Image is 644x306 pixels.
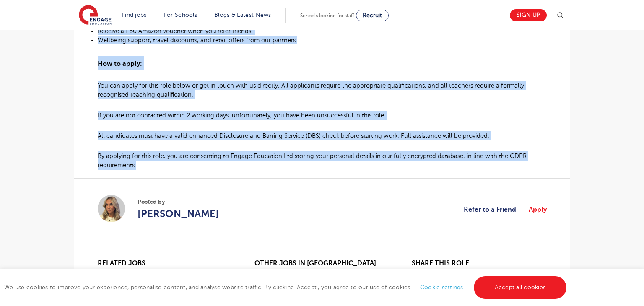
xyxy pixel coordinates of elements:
a: Accept all cookies [474,276,567,299]
h2: Related jobs [98,259,232,267]
span: How to apply: [98,60,142,67]
a: For Schools [164,12,197,18]
a: Sign up [510,9,547,21]
span: By applying for this role, you are consenting to Engage Education Ltd storing your personal detai... [98,153,527,169]
h2: Other jobs in [GEOGRAPHIC_DATA] [254,259,389,267]
span: Posted by [138,197,219,206]
span: Receive a £50 Amazon voucher when you refer friends! [98,28,253,34]
img: Engage Education [79,5,112,26]
a: Refer to a Friend [464,204,523,215]
span: Schools looking for staff [300,13,354,18]
span: You can apply for this role below or get in touch with us directly. All applicants require the ap... [98,82,524,98]
a: Recruit [356,10,389,21]
span: All candidates must have a valid enhanced Disclosure and Barring Service (DBS) check before start... [98,132,489,139]
a: [PERSON_NAME] [138,206,219,221]
span: If you are not contacted within 2 working days, unfortunately, you have been unsuccessful in this... [98,112,386,119]
span: Recruit [363,12,382,18]
h2: Share this role [412,259,546,272]
a: Cookie settings [420,284,463,290]
a: Apply [529,204,547,215]
span: We use cookies to improve your experience, personalise content, and analyse website traffic. By c... [4,284,569,290]
a: Blogs & Latest News [214,12,271,18]
a: Find jobs [122,12,147,18]
span: Wellbeing support, travel discounts, and retail offers from our partners [98,37,296,44]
